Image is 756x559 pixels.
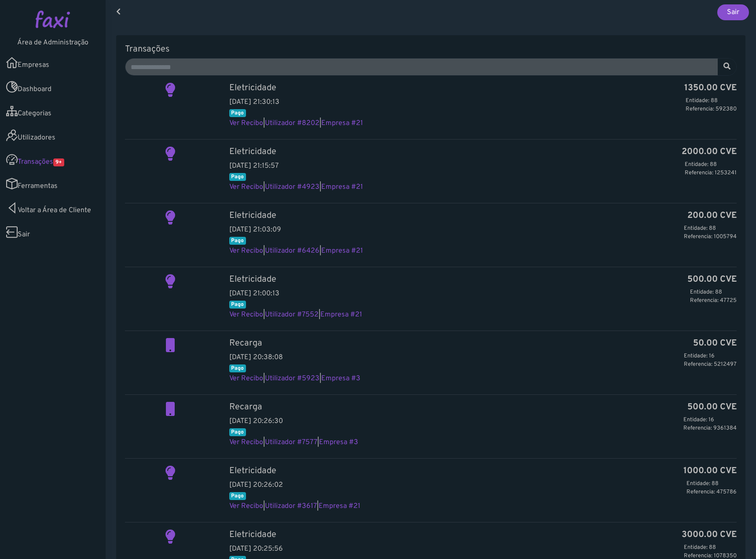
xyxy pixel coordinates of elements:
[223,402,743,448] div: [DATE] 20:26:30 | |
[265,119,319,128] a: Utilizador #8202
[682,530,737,540] b: 3000.00 CVE
[223,83,743,129] div: [DATE] 21:30:13 | |
[685,169,737,177] p: Referencia: 1253241
[684,83,737,93] b: 1350.00 CVE
[223,210,743,256] div: [DATE] 21:03:09 | |
[683,424,737,433] p: Referencia: 9361384
[265,183,319,191] a: Utilizador #4923
[717,4,749,20] a: Sair
[686,97,737,105] p: Entidade: 88
[682,147,737,157] b: 2000.00 CVE
[690,297,737,305] p: Referencia: 47725
[686,480,737,488] p: Entidade: 88
[229,530,737,540] h5: Eletricidade
[687,210,737,221] b: 200.00 CVE
[319,502,360,511] a: Empresa #21
[229,428,246,436] span: Pago
[684,352,737,360] p: Entidade: 16
[229,83,737,93] h5: Eletricidade
[229,374,263,383] a: Ver Recibo
[223,147,743,192] div: [DATE] 21:15:57 | |
[229,402,737,412] h5: Recarga
[693,338,737,349] b: 50.00 CVE
[687,274,737,285] b: 500.00 CVE
[683,466,737,476] b: 1000.00 CVE
[265,310,319,319] a: Utilizador #7552
[265,246,319,255] a: Utilizador #6426
[229,183,263,191] a: Ver Recibo
[229,492,246,500] span: Pago
[265,374,319,383] a: Utilizador #5923
[229,274,737,285] h5: Eletricidade
[53,158,64,166] span: 9+
[229,210,737,221] h5: Eletricidade
[229,237,246,245] span: Pago
[229,246,263,255] a: Ver Recibo
[684,544,737,552] p: Entidade: 88
[229,502,263,511] a: Ver Recibo
[683,416,737,424] p: Entidade: 16
[223,274,743,320] div: [DATE] 21:00:13 | |
[223,338,743,384] div: [DATE] 20:38:08 | |
[125,44,737,55] h5: Transações
[684,233,737,241] p: Referencia: 1005794
[265,502,317,511] a: Utilizador #3617
[229,301,246,309] span: Pago
[684,224,737,233] p: Entidade: 88
[320,310,362,319] a: Empresa #21
[229,119,263,128] a: Ver Recibo
[229,147,737,157] h5: Eletricidade
[685,161,737,169] p: Entidade: 88
[229,438,263,447] a: Ver Recibo
[686,105,737,114] p: Referencia: 592380
[321,119,363,128] a: Empresa #21
[684,360,737,369] p: Referencia: 5212497
[229,109,246,117] span: Pago
[229,173,246,181] span: Pago
[223,466,743,511] div: [DATE] 20:26:02 | |
[229,338,737,349] h5: Recarga
[229,466,737,476] h5: Eletricidade
[229,364,246,372] span: Pago
[686,488,737,496] p: Referencia: 475786
[229,310,263,319] a: Ver Recibo
[319,438,358,447] a: Empresa #3
[321,246,363,255] a: Empresa #21
[265,438,317,447] a: Utilizador #7577
[321,374,360,383] a: Empresa #3
[690,288,737,297] p: Entidade: 88
[321,183,363,191] a: Empresa #21
[687,402,737,412] b: 500.00 CVE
